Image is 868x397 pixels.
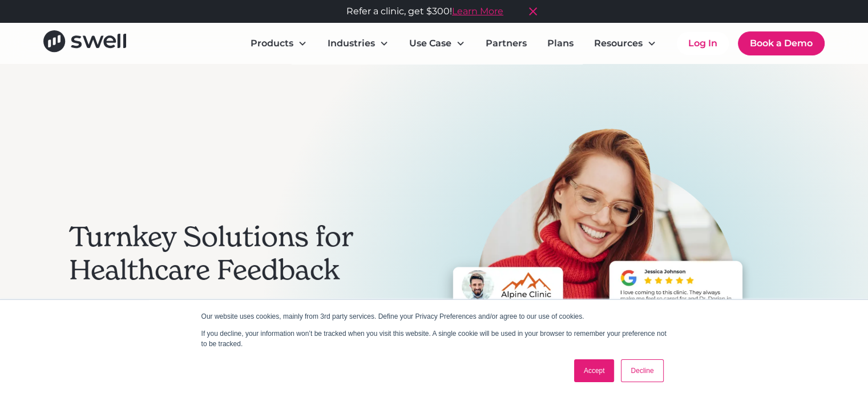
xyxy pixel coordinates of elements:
a: Log In [677,32,729,55]
a: Decline [621,359,663,382]
a: home [43,30,126,56]
a: Plans [538,32,583,55]
div: Products [241,32,316,55]
p: Our website uses cookies, mainly from 3rd party services. Define your Privacy Preferences and/or ... [201,311,667,322]
div: Use Case [409,37,451,50]
div: Industries [318,32,398,55]
p: If you decline, your information won’t be tracked when you visit this website. A single cookie wi... [201,328,667,349]
div: Resources [585,32,665,55]
iframe: Chat Widget [673,274,868,397]
a: Partners [477,32,536,55]
div: Industries [328,37,375,50]
div: Refer a clinic, get $300! [346,5,503,18]
div: Products [251,37,293,50]
a: Learn More [452,5,503,18]
h2: Turnkey Solutions for Healthcare Feedback [69,220,377,286]
a: Accept [574,359,615,382]
a: Book a Demo [738,31,825,55]
div: Resources [594,37,643,50]
div: Use Case [400,32,474,55]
